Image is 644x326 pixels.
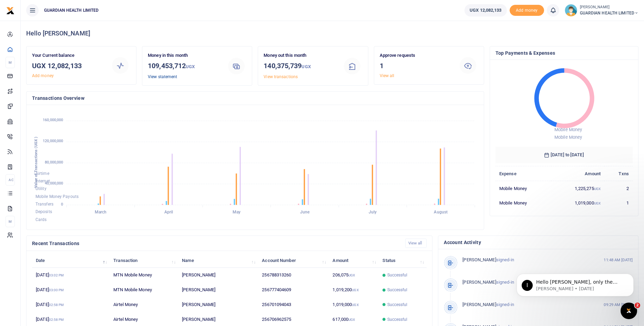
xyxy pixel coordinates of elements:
[329,283,379,297] td: 1,019,200
[43,118,63,123] tspan: 160,000,000
[554,127,582,132] span: Mobile Money
[554,135,582,140] span: Mobile Money
[329,253,379,268] th: Amount: activate to sort column ascending
[380,61,452,71] h3: 1
[32,61,105,71] h3: UGX 12,082,133
[178,297,258,312] td: [PERSON_NAME]
[49,273,64,277] small: 03:02 PM
[594,201,601,205] small: UGX
[178,268,258,283] td: [PERSON_NAME]
[32,52,105,59] p: Your Current balance
[35,202,53,207] span: Transfers
[301,64,310,69] small: UGX
[178,283,258,297] td: [PERSON_NAME]
[604,181,633,196] td: 2
[510,5,544,16] span: Add money
[565,4,638,17] a: profile-user [PERSON_NAME] GUARDIAN HEALTH LIMITED
[380,52,452,59] p: Approve requests
[32,253,110,268] th: Date: activate to sort column descending
[45,181,63,186] tspan: 40,000,000
[510,5,544,16] li: Toup your wallet
[329,297,379,312] td: 1,019,000
[26,30,638,37] h4: Hello [PERSON_NAME]
[32,73,54,78] a: Add money
[258,283,329,297] td: 256777404609
[387,287,408,293] span: Successful
[35,210,52,214] span: Deposits
[551,166,604,181] th: Amount
[258,253,329,268] th: Account Number: activate to sort column ascending
[444,239,633,246] h4: Account Activity
[6,174,15,186] li: Ac
[110,268,178,283] td: MTN Mobile Money
[49,288,64,292] small: 03:00 PM
[495,196,551,210] td: Mobile Money
[462,256,590,264] p: signed-in
[604,166,633,181] th: Txns
[434,210,448,215] tspan: August
[495,147,633,163] h6: [DATE] to [DATE]
[594,187,601,191] small: UGX
[110,297,178,312] td: Airtel Money
[45,160,63,165] tspan: 80,000,000
[621,303,637,319] iframe: Intercom live chat
[32,283,110,297] td: [DATE]
[258,297,329,312] td: 256701094043
[49,318,64,322] small: 02:58 PM
[604,196,633,210] td: 1
[462,302,496,307] span: [PERSON_NAME]
[464,4,507,17] a: UGX 12,082,133
[148,61,221,72] h3: 109,453,712
[551,196,604,210] td: 1,019,000
[41,7,101,13] span: GUARDIAN HEALTH LIMITED
[95,210,107,215] tspan: March
[164,210,173,215] tspan: April
[462,279,590,286] p: signed-in
[387,302,408,308] span: Successful
[369,210,377,215] tspan: July
[32,268,110,283] td: [DATE]
[565,4,577,17] img: profile-user
[405,239,427,248] a: View all
[35,171,49,176] span: Airtime
[178,253,258,268] th: Name: activate to sort column ascending
[352,303,358,307] small: UGX
[506,259,644,307] iframe: Intercom notifications message
[6,216,15,227] li: M
[470,7,501,14] span: UGX 12,082,133
[462,301,590,308] p: signed-in
[110,253,178,268] th: Transaction: activate to sort column ascending
[264,61,336,72] h3: 140,375,739
[604,257,633,263] small: 11:48 AM [DATE]
[148,74,177,79] a: View statement
[462,4,509,17] li: Wallet ballance
[264,52,336,59] p: Money out this month
[110,283,178,297] td: MTN Mobile Money
[32,297,110,312] td: [DATE]
[495,49,633,57] h4: Top Payments & Expenses
[61,202,63,207] tspan: 0
[258,268,329,283] td: 256788313260
[379,253,427,268] th: Status: activate to sort column ascending
[462,280,496,285] span: [PERSON_NAME]
[233,210,241,215] tspan: May
[6,8,14,13] a: logo-small logo-large logo-large
[348,273,355,277] small: UGX
[34,137,38,188] text: Value of Transactions (UGX )
[49,303,64,307] small: 02:58 PM
[300,210,310,215] tspan: June
[495,166,551,181] th: Expense
[352,288,358,292] small: UGX
[32,240,400,247] h4: Recent Transactions
[387,316,408,323] span: Successful
[186,64,195,69] small: UGX
[32,94,478,102] h4: Transactions Overview
[43,139,63,144] tspan: 120,000,000
[35,187,47,191] span: Utility
[329,268,379,283] td: 206,075
[35,179,50,183] span: Internet
[495,181,551,196] td: Mobile Money
[580,10,638,16] span: GUARDIAN HEALTH LIMITED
